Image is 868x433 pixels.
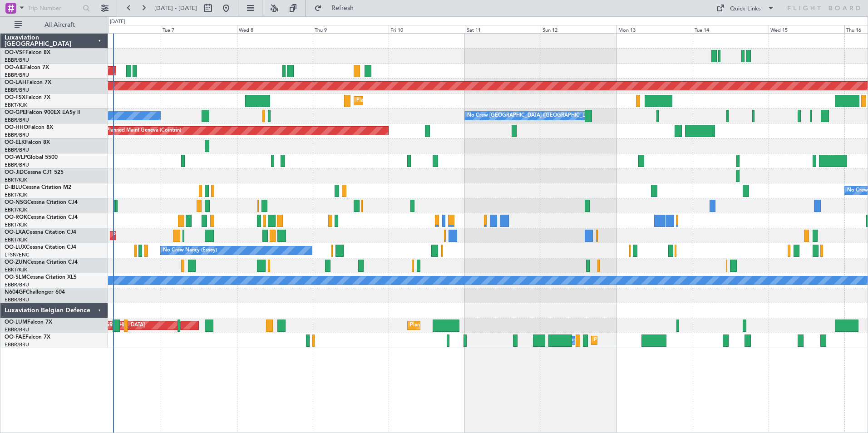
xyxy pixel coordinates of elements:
[5,275,77,280] a: OO-SLMCessna Citation XLS
[237,25,313,33] div: Wed 8
[616,25,692,33] div: Mon 13
[465,25,541,33] div: Sat 11
[5,335,50,340] a: OO-FAEFalcon 7X
[5,200,27,205] span: OO-NSG
[313,25,389,33] div: Thu 9
[5,260,78,265] a: OO-ZUNCessna Citation CJ4
[154,4,197,12] span: [DATE] - [DATE]
[5,335,25,340] span: OO-FAE
[5,207,27,213] a: EBKT/KJK
[410,319,574,332] div: Planned Maint [GEOGRAPHIC_DATA] ([GEOGRAPHIC_DATA] National)
[10,18,99,32] button: All Aircraft
[5,275,26,280] span: OO-SLM
[5,117,29,123] a: EBBR/BRU
[5,170,64,175] a: OO-JIDCessna CJ1 525
[5,125,28,130] span: OO-HHO
[5,162,29,168] a: EBBR/BRU
[5,132,29,138] a: EBBR/BRU
[5,140,50,145] a: OO-ELKFalcon 8X
[163,244,217,257] div: No Crew Nancy (Essey)
[310,1,365,15] button: Refresh
[5,57,29,64] a: EBBR/BRU
[541,25,616,33] div: Sun 12
[5,326,29,333] a: EBBR/BRU
[5,215,27,220] span: OO-ROK
[5,245,76,250] a: OO-LUXCessna Citation CJ4
[5,215,78,220] a: OO-ROKCessna Citation CJ4
[5,155,27,160] span: OO-WLP
[5,320,27,325] span: OO-LUM
[110,18,125,26] div: [DATE]
[5,50,50,55] a: OO-VSFFalcon 8X
[5,320,52,325] a: OO-LUMFalcon 7X
[28,1,80,15] input: Trip Number
[106,124,181,138] div: Planned Maint Geneva (Cointrin)
[5,245,26,250] span: OO-LUX
[356,94,462,108] div: Planned Maint Kortrijk-[GEOGRAPHIC_DATA]
[467,109,619,123] div: No Crew [GEOGRAPHIC_DATA] ([GEOGRAPHIC_DATA] National)
[5,155,58,160] a: OO-WLPGlobal 5500
[5,95,50,100] a: OO-FSXFalcon 7X
[730,5,761,14] div: Quick Links
[5,95,25,100] span: OO-FSX
[5,290,26,295] span: N604GF
[389,25,464,33] div: Fri 10
[324,5,362,11] span: Refresh
[5,147,29,153] a: EBBR/BRU
[5,221,27,228] a: EBKT/KJK
[5,266,27,273] a: EBKT/KJK
[769,25,844,33] div: Wed 15
[5,65,49,70] a: OO-AIEFalcon 7X
[5,65,24,70] span: OO-AIE
[5,125,53,130] a: OO-HHOFalcon 8X
[85,25,161,33] div: Mon 6
[5,281,29,288] a: EBBR/BRU
[24,22,96,28] span: All Aircraft
[5,260,27,265] span: OO-ZUN
[5,251,30,258] a: LFSN/ENC
[5,72,29,79] a: EBBR/BRU
[5,185,22,190] span: D-IBLU
[5,192,27,198] a: EBKT/KJK
[5,170,24,175] span: OO-JID
[693,25,769,33] div: Tue 14
[5,80,51,85] a: OO-LAHFalcon 7X
[5,230,26,235] span: OO-LXA
[5,140,25,145] span: OO-ELK
[5,110,80,115] a: OO-GPEFalcon 900EX EASy II
[5,50,25,55] span: OO-VSF
[5,230,76,235] a: OO-LXACessna Citation CJ4
[161,25,237,33] div: Tue 7
[113,229,218,242] div: Planned Maint Kortrijk-[GEOGRAPHIC_DATA]
[712,1,779,15] button: Quick Links
[5,102,27,108] a: EBKT/KJK
[5,185,71,190] a: D-IBLUCessna Citation M2
[594,334,673,347] div: Planned Maint Melsbroek Air Base
[5,296,29,303] a: EBBR/BRU
[5,200,78,205] a: OO-NSGCessna Citation CJ4
[5,110,26,115] span: OO-GPE
[5,87,29,93] a: EBBR/BRU
[5,341,29,348] a: EBBR/BRU
[5,177,27,183] a: EBKT/KJK
[5,290,65,295] a: N604GFChallenger 604
[5,80,26,85] span: OO-LAH
[5,236,27,243] a: EBKT/KJK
